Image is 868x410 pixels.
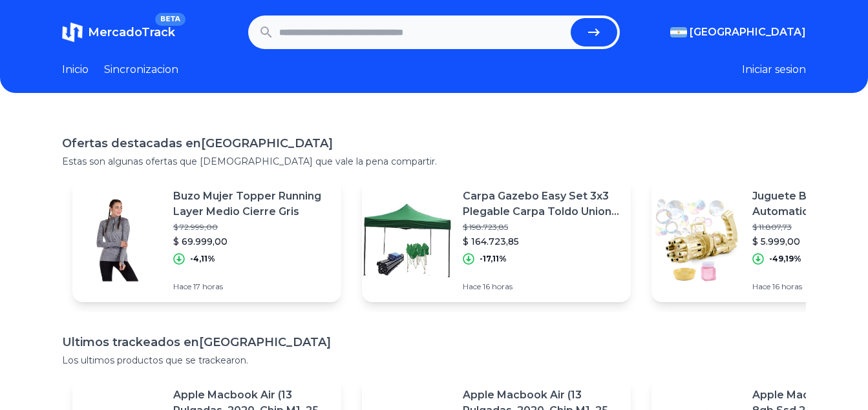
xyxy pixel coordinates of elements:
p: $ 69.999,00 [173,235,331,248]
a: Sincronizacion [104,62,178,77]
img: MercadoTrack [62,22,83,43]
h1: Ultimos trackeados en [GEOGRAPHIC_DATA] [62,333,806,351]
p: Hace 16 horas [463,282,620,292]
a: Featured imageBuzo Mujer Topper Running Layer Medio Cierre Gris$ 72.999,00$ 69.999,00-4,11%Hace 1... [72,178,341,302]
img: Featured image [651,195,742,285]
p: $ 198.723,85 [463,222,620,232]
img: Featured image [362,195,452,285]
img: Featured image [72,195,163,285]
p: Carpa Gazebo Easy Set 3x3 Plegable Carpa Toldo Union Metalic [463,189,620,220]
p: Los ultimos productos que se trackearon. [62,354,806,367]
img: Argentina [670,27,687,37]
span: BETA [155,13,185,26]
button: [GEOGRAPHIC_DATA] [670,25,806,40]
a: MercadoTrackBETA [62,22,175,43]
span: [GEOGRAPHIC_DATA] [690,25,806,40]
p: Buzo Mujer Topper Running Layer Medio Cierre Gris [173,189,331,220]
h1: Ofertas destacadas en [GEOGRAPHIC_DATA] [62,134,806,152]
p: $ 72.999,00 [173,222,331,232]
button: Iniciar sesion [742,62,806,77]
p: -4,11% [190,254,215,264]
span: MercadoTrack [88,25,175,39]
a: Inicio [62,62,89,77]
p: -49,19% [769,254,801,264]
p: $ 164.723,85 [463,235,620,248]
p: -17,11% [480,254,507,264]
a: Featured imageCarpa Gazebo Easy Set 3x3 Plegable Carpa Toldo Union Metalic$ 198.723,85$ 164.723,8... [362,178,631,302]
p: Estas son algunas ofertas que [DEMOGRAPHIC_DATA] que vale la pena compartir. [62,155,806,168]
p: Hace 17 horas [173,282,331,292]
